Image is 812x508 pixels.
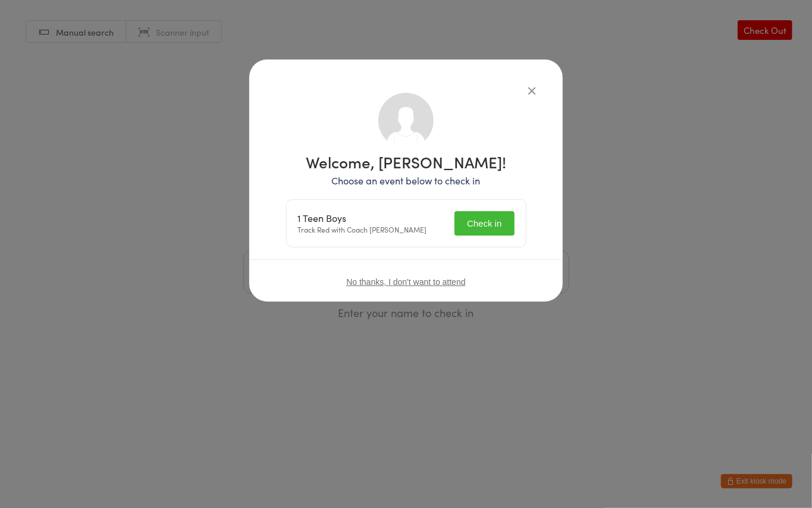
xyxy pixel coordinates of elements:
div: 1 Teen Boys [298,212,427,224]
div: Track Red with Coach [PERSON_NAME] [298,212,427,235]
img: no_photo.png [378,93,434,148]
h1: Welcome, [PERSON_NAME]! [286,154,526,170]
button: Check in [454,211,514,236]
button: No thanks, I don't want to attend [346,277,465,287]
p: Choose an event below to check in [286,174,526,187]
